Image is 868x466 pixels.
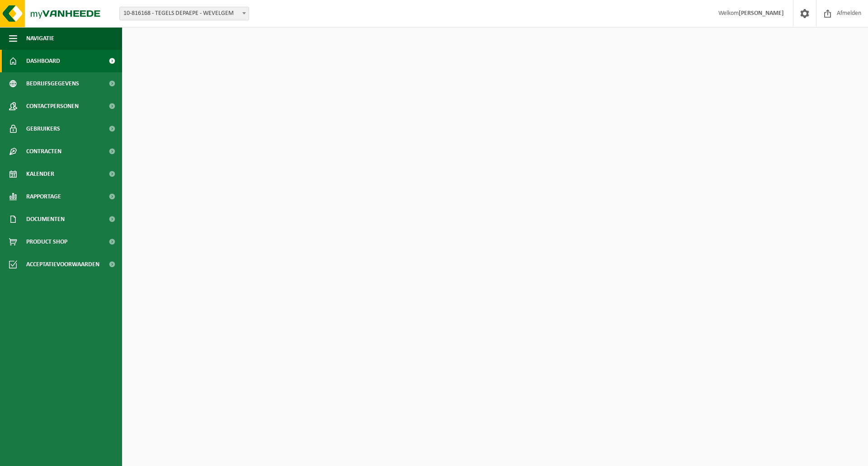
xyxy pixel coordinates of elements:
[119,7,249,20] span: 10-816168 - TEGELS DEPAEPE - WEVELGEM
[26,95,79,118] span: Contactpersonen
[26,27,54,50] span: Navigatie
[26,185,61,208] span: Rapportage
[739,10,784,17] strong: [PERSON_NAME]
[26,163,54,185] span: Kalender
[26,140,61,163] span: Contracten
[26,208,65,231] span: Documenten
[26,231,67,253] span: Product Shop
[26,50,60,72] span: Dashboard
[120,7,249,20] span: 10-816168 - TEGELS DEPAEPE - WEVELGEM
[26,253,99,276] span: Acceptatievoorwaarden
[26,72,79,95] span: Bedrijfsgegevens
[26,118,60,140] span: Gebruikers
